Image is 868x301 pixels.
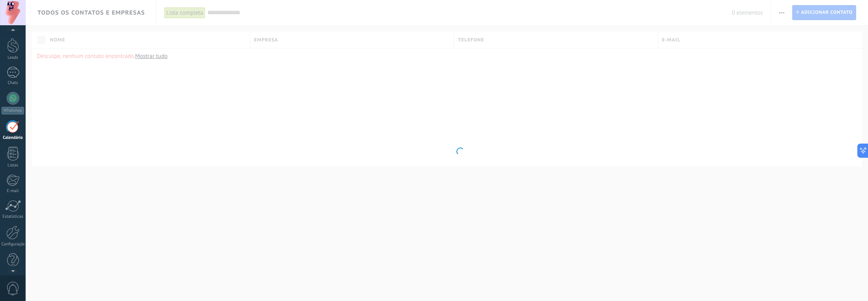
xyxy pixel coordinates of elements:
div: WhatsApp [2,107,24,114]
div: Chats [2,80,24,86]
div: Calendário [2,135,24,140]
div: Leads [2,55,24,60]
div: Estatísticas [2,214,24,219]
div: Listas [2,163,24,168]
div: E-mail [2,189,24,194]
div: Configurações [2,242,24,247]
